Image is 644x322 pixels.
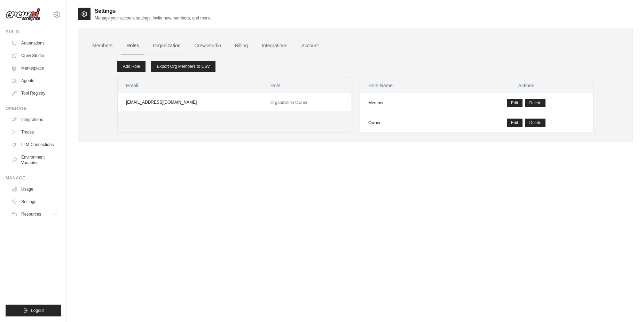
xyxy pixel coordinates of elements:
a: Marketplace [8,63,61,74]
a: Integrations [256,37,293,55]
a: LLM Connections [8,139,61,150]
div: Build [6,29,61,35]
button: Delete [525,99,546,107]
a: Usage [8,184,61,195]
td: Owner [360,113,459,133]
a: Environment Variables [8,152,61,168]
a: Account [296,37,324,55]
a: Agents [8,75,61,86]
div: Manage [6,175,61,181]
button: Logout [6,305,61,316]
th: Role [262,78,351,93]
button: Resources [8,209,61,220]
div: Operate [6,106,61,111]
img: Logo [6,8,40,21]
td: [EMAIL_ADDRESS][DOMAIN_NAME] [118,93,262,111]
a: Settings [8,196,61,207]
th: Actions [459,78,593,93]
a: Export Org Members to CSV [151,61,215,72]
a: Traces [8,127,61,138]
a: Tool Registry [8,88,61,99]
td: Member [360,93,459,113]
a: Add Role [117,61,146,72]
th: Email [118,78,262,93]
p: Manage your account settings, invite new members, and more. [95,15,211,21]
a: Members [87,37,118,55]
a: Edit [507,119,523,127]
a: Edit [507,99,523,107]
a: Crew Studio [8,50,61,61]
a: Roles [121,37,144,55]
button: Delete [525,119,546,127]
a: Integrations [8,114,61,125]
a: Automations [8,38,61,49]
span: Resources [21,211,41,217]
span: Logout [31,308,44,313]
th: Role Name [360,78,459,93]
a: Billing [229,37,253,55]
a: Organization [147,37,186,55]
h2: Settings [95,7,211,15]
span: Organization Owner [270,100,308,105]
a: Crew Studio [189,37,227,55]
